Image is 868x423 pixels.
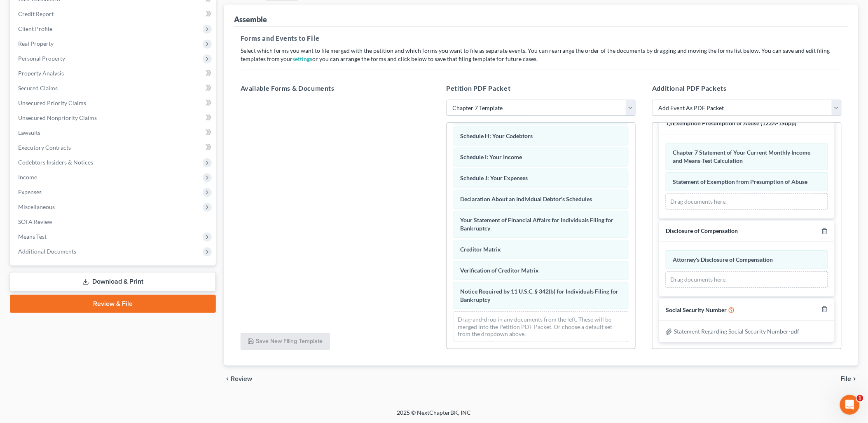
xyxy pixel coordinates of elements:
span: Client Profile [18,25,52,32]
a: Download & Print [10,272,216,291]
span: Disclosure of Compensation [666,227,738,234]
div: Assemble [234,14,267,24]
span: Income [18,174,37,181]
span: Notice Required by 11 U.S.C. § 342(b) for Individuals Filing for Bankruptcy [461,288,619,303]
a: settings [293,55,313,62]
span: Secured Claims [18,85,58,92]
a: Property Analysis [12,66,216,81]
span: Your Statement of Financial Affairs for Individuals Filing for Bankruptcy [461,216,614,232]
div: Drag documents here. [666,271,828,288]
h5: Forms and Events to File [241,33,842,43]
h5: Available Forms & Documents [241,83,430,93]
span: Property Analysis [18,70,64,77]
span: Attorney's Disclosure of Compensation [673,256,773,263]
span: Unsecured Priority Claims [18,99,86,106]
a: Executory Contracts [12,140,216,155]
h5: Additional PDF Packets [652,83,842,93]
iframe: Intercom live chat [840,395,860,415]
span: Schedule H: Your Codebtors [461,132,533,139]
span: Verification of Creditor Matrix [461,267,539,274]
span: File [841,376,852,382]
i: chevron_right [852,376,858,382]
p: Select which forms you want to file merged with the petition and which forms you want to file as ... [241,47,842,63]
i: chevron_left [224,376,231,382]
span: Credit Report [18,10,54,17]
span: Executory Contracts [18,144,71,151]
span: Unsecured Nonpriority Claims [18,114,97,121]
a: Lawsuits [12,125,216,140]
span: Statement Regarding Social Security Number-pdf [674,328,799,335]
span: 1 [857,395,863,402]
a: SOFA Review [12,214,216,229]
a: Secured Claims [12,81,216,96]
a: Unsecured Priority Claims [12,96,216,110]
button: chevron_left Review [224,376,260,382]
span: Chapter 7 Statement of Your Current Monthly Income and Means-Test Calculation [673,149,810,164]
a: Unsecured Nonpriority Claims [12,110,216,125]
div: Drag-and-drop in any documents from the left. These will be merged into the Petition PDF Packet. ... [454,311,629,342]
a: Review & File [10,295,216,313]
span: Means Test [18,233,47,240]
span: Declaration About an Individual Debtor's Schedules [461,195,592,202]
span: Schedule I: Your Income [461,153,522,160]
button: Save New Filing Template [241,333,330,350]
span: Expenses [18,188,42,195]
span: Codebtors Insiders & Notices [18,159,93,166]
span: SOFA Review [18,218,52,225]
div: Drag documents here. [666,193,828,210]
span: Additional Documents [18,248,76,255]
span: Lawsuits [18,129,40,136]
span: Petition PDF Packet [447,84,511,92]
span: Social Security Number [666,306,727,313]
span: Miscellaneous [18,203,55,210]
span: Schedule J: Your Expenses [461,174,528,181]
span: Statement of Exemption from Presumption of Abuse [673,178,807,185]
span: Real Property [18,40,54,47]
span: Review [231,376,252,382]
a: Credit Report [12,7,216,21]
span: Creditor Matrix [461,246,501,253]
span: Personal Property [18,55,65,62]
